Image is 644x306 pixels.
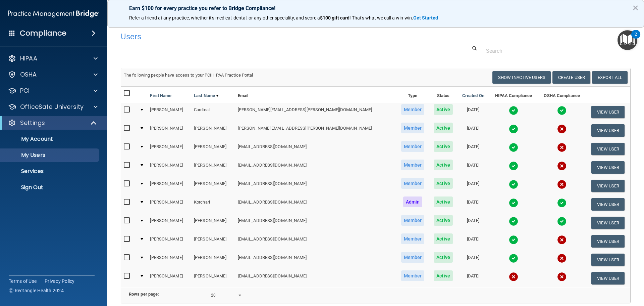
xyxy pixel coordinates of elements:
span: Member [401,141,425,152]
td: [DATE] [457,232,489,251]
span: Member [401,233,425,244]
td: Cardinal [191,103,235,121]
span: Active [434,160,453,170]
button: View User [591,254,625,266]
img: tick.e7d51cea.svg [509,106,518,115]
a: Get Started [413,15,439,20]
td: [PERSON_NAME] [191,140,235,158]
img: tick.e7d51cea.svg [509,180,518,189]
td: [PERSON_NAME][EMAIL_ADDRESS][PERSON_NAME][DOMAIN_NAME] [235,121,396,140]
span: Active [434,252,453,263]
img: tick.e7d51cea.svg [509,143,518,152]
th: Status [429,87,458,103]
button: View User [591,124,625,137]
button: Create User [552,71,590,84]
td: [EMAIL_ADDRESS][DOMAIN_NAME] [235,195,396,214]
p: OSHA [20,71,37,79]
p: PCI [20,87,30,95]
td: [PERSON_NAME] [147,251,191,269]
h4: Compliance [20,29,66,38]
button: Close [632,2,639,13]
th: HIPAA Compliance [489,87,538,103]
button: View User [591,143,625,155]
strong: Get Started [413,15,438,20]
strong: $100 gift card [320,15,350,20]
img: cross.ca9f0e7f.svg [557,161,567,171]
td: [PERSON_NAME] [191,214,235,232]
td: [DATE] [457,214,489,232]
td: [PERSON_NAME] [147,158,191,177]
td: [PERSON_NAME] [191,232,235,251]
td: [PERSON_NAME] [191,158,235,177]
div: 2 [635,34,637,43]
p: My Account [4,136,96,142]
img: cross.ca9f0e7f.svg [557,124,567,134]
span: Member [401,215,425,226]
p: My Users [4,152,96,159]
img: tick.e7d51cea.svg [509,161,518,171]
span: Member [401,270,425,281]
span: Active [434,178,453,189]
img: cross.ca9f0e7f.svg [509,272,518,281]
td: [EMAIL_ADDRESS][DOMAIN_NAME] [235,269,396,287]
span: Active [434,196,453,207]
span: Active [434,215,453,226]
span: Active [434,104,453,115]
img: tick.e7d51cea.svg [557,106,567,115]
a: OSHA [8,71,98,79]
button: Show Inactive Users [492,71,551,84]
img: cross.ca9f0e7f.svg [557,235,567,245]
img: cross.ca9f0e7f.svg [557,143,567,152]
td: [PERSON_NAME] [147,177,191,195]
a: OfficeSafe University [8,103,98,111]
span: Member [401,178,425,189]
td: [PERSON_NAME] [147,140,191,158]
b: Rows per page: [129,292,159,297]
span: Refer a friend at any practice, whether it's medical, dental, or any other speciality, and score a [129,15,320,20]
img: tick.e7d51cea.svg [509,235,518,245]
span: Active [434,123,453,133]
td: [PERSON_NAME] [191,177,235,195]
img: cross.ca9f0e7f.svg [557,180,567,189]
td: [PERSON_NAME] [147,121,191,140]
p: Services [4,168,96,175]
a: HIPAA [8,54,98,62]
button: View User [591,217,625,229]
img: cross.ca9f0e7f.svg [557,254,567,263]
a: First Name [150,92,171,100]
p: Earn $100 for every practice you refer to Bridge Compliance! [129,5,622,11]
img: tick.e7d51cea.svg [557,198,567,208]
input: Search [486,45,626,57]
h4: Users [121,32,414,41]
td: [DATE] [457,103,489,121]
p: Settings [20,119,45,127]
th: OSHA Compliance [538,87,586,103]
span: Ⓒ Rectangle Health 2024 [9,287,64,294]
span: Admin [403,196,423,207]
td: [EMAIL_ADDRESS][DOMAIN_NAME] [235,214,396,232]
td: [DATE] [457,140,489,158]
button: View User [591,235,625,248]
button: View User [591,180,625,192]
td: [EMAIL_ADDRESS][DOMAIN_NAME] [235,158,396,177]
p: Sign Out [4,184,96,191]
td: [PERSON_NAME] [191,251,235,269]
img: tick.e7d51cea.svg [557,217,567,226]
td: [PERSON_NAME] [147,103,191,121]
td: [PERSON_NAME] [191,121,235,140]
img: cross.ca9f0e7f.svg [557,272,567,281]
a: Export All [592,71,628,84]
p: HIPAA [20,54,37,62]
td: [PERSON_NAME] [147,195,191,214]
td: Korchari [191,195,235,214]
td: [DATE] [457,269,489,287]
td: [PERSON_NAME] [147,232,191,251]
td: [DATE] [457,158,489,177]
img: PMB logo [8,7,99,20]
td: [EMAIL_ADDRESS][DOMAIN_NAME] [235,232,396,251]
a: PCI [8,87,98,95]
span: Active [434,141,453,152]
td: [DATE] [457,121,489,140]
th: Type [396,87,429,103]
span: Member [401,160,425,170]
